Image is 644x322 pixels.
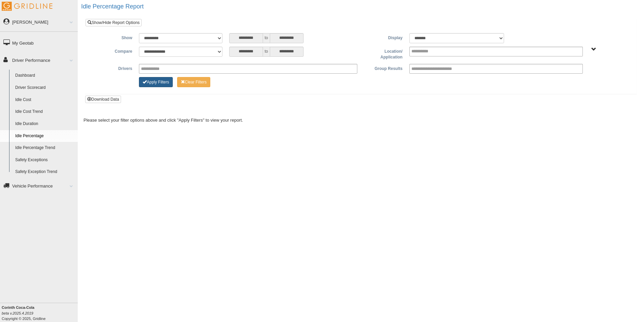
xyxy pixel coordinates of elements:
[12,106,78,118] a: Idle Cost Trend
[12,94,78,106] a: Idle Cost
[2,2,52,11] img: Gridline
[12,70,78,82] a: Dashboard
[263,47,270,57] span: to
[263,33,270,43] span: to
[361,47,406,60] label: Location/ Application
[177,77,211,87] button: Change Filter Options
[12,82,78,94] a: Driver Scorecard
[12,130,78,142] a: Idle Percentage
[12,118,78,130] a: Idle Duration
[2,311,33,315] i: beta v.2025.4.2019
[12,166,78,178] a: Safety Exception Trend
[85,96,121,103] button: Download Data
[91,33,136,41] label: Show
[12,154,78,166] a: Safety Exceptions
[84,118,243,123] span: Please select your filter options above and click "Apply Filters" to view your report.
[139,77,173,87] button: Change Filter Options
[361,33,406,41] label: Display
[361,64,406,72] label: Group Results
[81,3,644,10] h2: Idle Percentage Report
[12,142,78,154] a: Idle Percentage Trend
[91,47,136,55] label: Compare
[2,305,78,321] div: Copyright © 2025, Gridline
[2,305,34,309] b: Corinth Coca-Cola
[91,64,136,72] label: Drivers
[86,19,142,26] a: Show/Hide Report Options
